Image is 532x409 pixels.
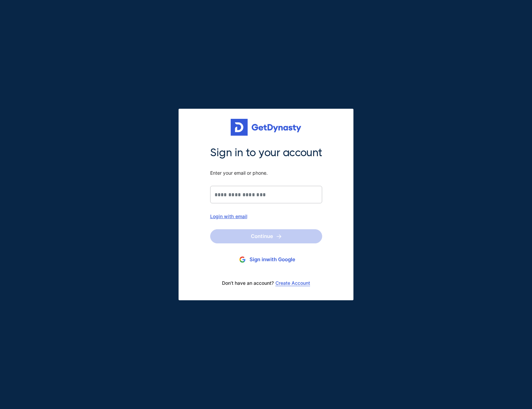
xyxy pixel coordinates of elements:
span: Enter your email or phone. [210,170,322,176]
div: Don’t have an account? [210,276,322,290]
button: Sign inwith Google [210,253,322,266]
img: Get started for free with Dynasty Trust Company [231,119,301,136]
a: Create Account [275,280,310,286]
div: Login with email [210,213,322,219]
span: Sign in to your account [210,146,322,160]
